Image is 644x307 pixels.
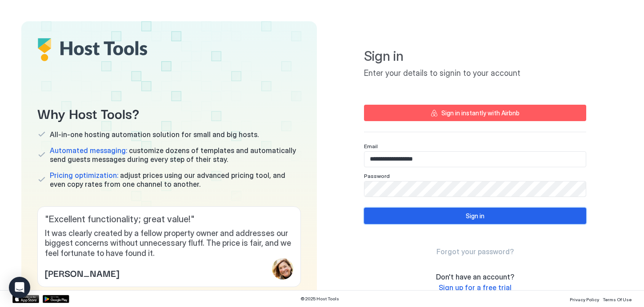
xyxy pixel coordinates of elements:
a: App Store [12,295,39,303]
span: Why Host Tools? [37,103,301,123]
span: It was clearly created by a fellow property owner and addresses our biggest concerns without unne... [45,228,293,259]
span: Don't have an account? [436,272,514,281]
span: adjust prices using our advanced pricing tool, and even copy rates from one channel to another. [50,171,301,189]
a: Privacy Policy [570,294,599,303]
a: Forgot your password? [436,247,514,256]
span: Enter your details to signin to your account [364,68,586,79]
span: Password [364,173,390,179]
a: Terms Of Use [603,294,632,303]
span: " Excellent functionality; great value! " [45,214,293,225]
span: Terms Of Use [603,297,632,302]
button: Sign in instantly with Airbnb [364,105,586,121]
div: profile [272,258,293,279]
a: Google Play Store [43,295,69,303]
span: Privacy Policy [570,297,599,302]
span: Automated messaging: [50,146,127,155]
input: Input Field [364,181,586,197]
span: customize dozens of templates and automatically send guests messages during every step of their s... [50,146,301,164]
span: Sign up for a free trial [439,283,512,292]
span: Pricing optimization: [50,171,118,180]
div: Sign in instantly with Airbnb [441,108,520,118]
span: Email [364,143,378,150]
span: © 2025 Host Tools [300,296,339,302]
span: [PERSON_NAME] [45,266,119,279]
span: Sign in [364,48,586,65]
div: Open Intercom Messenger [9,277,30,298]
span: All-in-one hosting automation solution for small and big hosts. [50,130,259,139]
a: Sign up for a free trial [439,283,512,292]
button: Sign in [364,208,586,224]
input: Input Field [364,152,586,167]
span: Forgot your password? [436,247,514,256]
div: Sign in [466,211,484,220]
